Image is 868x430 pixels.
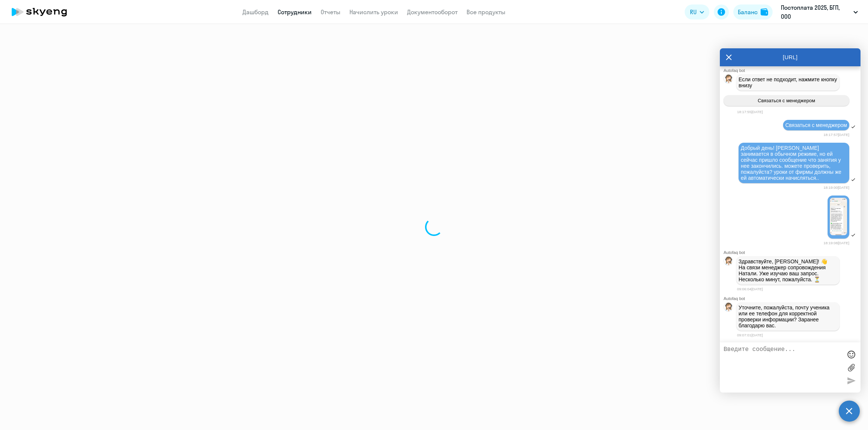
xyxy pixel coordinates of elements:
[738,7,758,16] div: Баланс
[739,76,838,88] span: Если ответ не подходит, нажмите кнопку внизу
[777,3,862,21] button: Постоплата 2025, БГП, ООО
[846,362,857,373] label: Лимит 10 файлов
[724,303,733,314] img: bot avatar
[737,333,763,337] time: 09:07:01[DATE]
[724,68,861,73] div: Autofaq bot
[724,95,849,106] button: Связаться с менеджером
[724,296,861,301] div: Autofaq bot
[321,8,340,16] a: Отчеты
[739,305,837,328] p: Уточните, пожалуйста, почту ученика или ее телефон для корректной проверки информации? Заранее бл...
[685,4,709,19] button: RU
[823,185,849,190] time: 18:19:00[DATE]
[242,8,269,16] a: Дашборд
[278,8,312,16] a: Сотрудники
[724,257,733,267] img: bot avatar
[785,122,847,128] span: Связаться с менеджером
[823,241,849,245] time: 18:19:08[DATE]
[830,198,847,235] img: photo_2025-10-07_18-15-50.jpg
[733,4,773,19] button: Балансbalance
[737,287,763,291] time: 09:06:04[DATE]
[724,75,733,85] img: bot avatar
[739,258,837,282] p: Здравствуйте, [PERSON_NAME]! 👋 ﻿На связи менеджер сопровождения Натали. Уже изучаю ваш запрос. Не...
[467,8,505,16] a: Все продукты
[737,110,763,114] time: 18:17:55[DATE]
[758,98,815,103] span: Связаться с менеджером
[407,8,458,16] a: Документооборот
[690,7,697,16] span: RU
[761,8,768,16] img: balance
[349,8,398,16] a: Начислить уроки
[741,145,843,181] span: Добрый день! [PERSON_NAME] занимается в обычном режиме, но ей сейчас пришло сообщение что занятия...
[781,3,850,21] p: Постоплата 2025, БГП, ООО
[724,250,861,255] div: Autofaq bot
[823,133,849,137] time: 18:17:57[DATE]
